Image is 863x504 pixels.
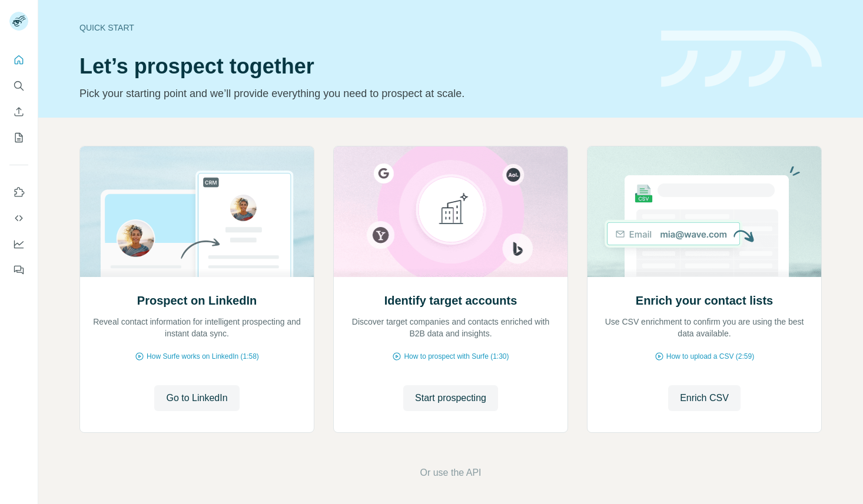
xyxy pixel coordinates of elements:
[137,292,257,309] h2: Prospect on LinkedIn
[9,259,28,281] button: Feedback
[9,208,28,229] button: Use Surfe API
[666,351,754,362] span: How to upload a CSV (2:59)
[9,101,28,122] button: Enrich CSV
[79,55,647,78] h1: Let’s prospect together
[661,31,822,88] img: banner
[420,466,481,480] button: Or use the API
[9,127,28,148] button: My lists
[79,85,647,102] p: Pick your starting point and we’ll provide everything you need to prospect at scale.
[9,75,28,96] button: Search
[92,316,302,339] p: Reveal contact information for intelligent prospecting and instant data sync.
[404,351,509,362] span: How to prospect with Surfe (1:30)
[680,391,729,405] span: Enrich CSV
[79,146,314,277] img: Prospect on LinkedIn
[415,391,486,405] span: Start prospecting
[9,49,28,71] button: Quick start
[333,146,568,277] img: Identify target accounts
[668,385,741,411] button: Enrich CSV
[166,391,227,405] span: Go to LinkedIn
[147,351,259,362] span: How Surfe works on LinkedIn (1:58)
[154,385,239,411] button: Go to LinkedIn
[599,316,809,339] p: Use CSV enrichment to confirm you are using the best data available.
[587,146,822,277] img: Enrich your contact lists
[79,22,647,34] div: Quick start
[636,292,773,309] h2: Enrich your contact lists
[9,233,28,255] button: Dashboard
[346,316,556,339] p: Discover target companies and contacts enriched with B2B data and insights.
[9,182,28,203] button: Use Surfe on LinkedIn
[384,292,517,309] h2: Identify target accounts
[403,385,498,411] button: Start prospecting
